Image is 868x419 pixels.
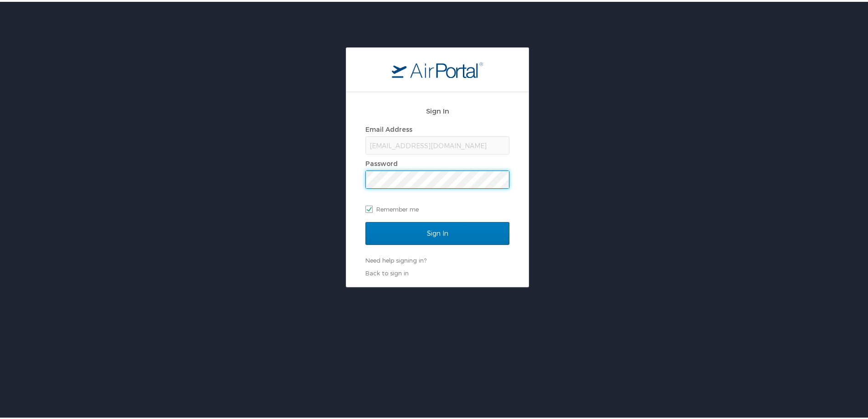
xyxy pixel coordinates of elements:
a: Need help signing in? [365,255,426,262]
a: Back to sign in [365,268,409,275]
input: Sign In [365,220,509,243]
img: logo [392,60,483,76]
h2: Sign In [365,104,509,114]
label: Email Address [365,124,412,131]
label: Remember me [365,201,509,214]
label: Password [365,158,398,166]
